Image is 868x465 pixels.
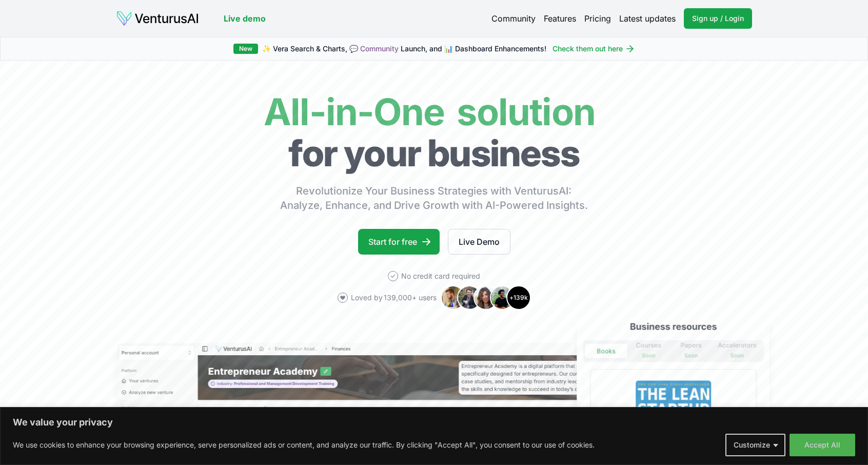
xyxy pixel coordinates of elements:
[441,285,465,310] img: Avatar 1
[224,12,266,25] a: Live demo
[116,10,199,27] img: logo
[13,439,595,451] p: We use cookies to enhance your browsing experience, serve personalized ads or content, and analyz...
[684,8,752,29] a: Sign up / Login
[474,285,498,310] img: Avatar 3
[358,229,440,255] a: Start for free
[448,229,510,255] a: Live Demo
[13,416,855,429] p: We value your privacy
[490,285,515,310] img: Avatar 4
[692,13,744,24] span: Sign up / Login
[457,285,482,310] img: Avatar 2
[584,12,611,25] a: Pricing
[790,434,855,456] button: Accept All
[544,12,576,25] a: Features
[491,12,536,25] a: Community
[553,44,635,54] a: Check them out here
[619,12,676,25] a: Latest updates
[725,434,785,456] button: Customize
[262,44,546,54] span: ✨ Vera Search & Charts, 💬 Launch, and 📊 Dashboard Enhancements!
[233,44,258,54] div: New
[360,44,399,53] a: Community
